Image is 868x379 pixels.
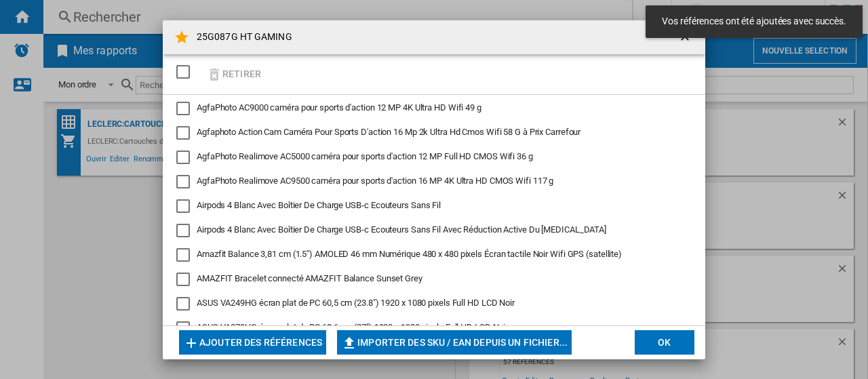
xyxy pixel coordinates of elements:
span: AgfaPhoto Realimove AC5000 caméra pour sports d'action 12 MP Full HD CMOS Wifi 36 g [197,151,533,161]
span: AgfaPhoto AC9000 caméra pour sports d'action 12 MP 4K Ultra HD Wifi 49 g [197,102,481,113]
span: Amazfit Balance 3,81 cm (1.5") AMOLED 46 mm Numérique 480 x 480 pixels Écran tactile Noir Wifi GP... [197,249,622,259]
h4: 25G087G HT GAMING [190,31,292,44]
md-checkbox: Airpods 4 Blanc Avec Boîtier De Charge USB‑c Ecouteurs Sans Fil [176,199,681,213]
button: Ajouter des références [179,330,326,355]
md-checkbox: AgfaPhoto Realimove AC9500 caméra pour sports d'action 16 MP 4K Ultra HD CMOS Wifi 117 g [176,175,681,188]
md-checkbox: ASUS VA249HG écran plat de PC 60,5 cm (23.8") 1920 x 1080 pixels Full HD LCD Noir [176,297,681,311]
span: AMAZFIT Bracelet connecté AMAZFIT Balance Sunset Grey [197,273,422,283]
md-checkbox: AgfaPhoto Realimove AC5000 caméra pour sports d'action 12 MP Full HD CMOS Wifi 36 g [176,151,681,164]
span: ASUS VA279HG écran plat de PC 68,6 cm (27") 1920 x 1080 pixels Full HD LCD Noir [197,322,508,332]
span: Airpods 4 Blanc Avec Boîtier De Charge USB‑c Ecouteurs Sans Fil [197,200,441,210]
button: Retirer [202,58,265,90]
span: AgfaPhoto Realimove AC9500 caméra pour sports d'action 16 MP 4K Ultra HD CMOS Wifi 117 g [197,176,553,186]
md-checkbox: ASUS VA279HG écran plat de PC 68,6 cm (27") 1920 x 1080 pixels Full HD LCD Noir [176,321,681,335]
md-checkbox: Airpods 4 Blanc Avec Boîtier De Charge USB‑c Ecouteurs Sans Fil Avec Réduction Active Du Bruit [176,224,681,237]
md-checkbox: AMAZFIT Bracelet connecté AMAZFIT Balance Sunset Grey [176,273,681,286]
span: Vos références ont été ajoutées avec succès. [658,15,850,28]
span: Airpods 4 Blanc Avec Boîtier De Charge USB‑c Ecouteurs Sans Fil Avec Réduction Active Du [MEDICAL... [197,224,606,235]
button: Importer des SKU / EAN depuis un fichier... [337,330,572,355]
md-checkbox: Agfaphoto Action Cam Caméra Pour Sports D'action 16 Mp 2k Ultra Hd Cmos Wifi 58 G à Prix Carrefour [176,126,681,140]
md-checkbox: Amazfit Balance 3,81 cm (1.5") AMOLED 46 mm Numérique 480 x 480 pixels Écran tactile Noir Wifi GP... [176,248,681,262]
span: ASUS VA249HG écran plat de PC 60,5 cm (23.8") 1920 x 1080 pixels Full HD LCD Noir [197,298,515,308]
button: OK [635,330,694,355]
span: Agfaphoto Action Cam Caméra Pour Sports D'action 16 Mp 2k Ultra Hd Cmos Wifi 58 G à Prix Carrefour [197,127,580,137]
md-checkbox: SELECTIONS.EDITION_POPUP.SELECT_DESELECT [176,61,197,83]
md-checkbox: AgfaPhoto AC9000 caméra pour sports d'action 12 MP 4K Ultra HD Wifi 49 g [176,102,681,115]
